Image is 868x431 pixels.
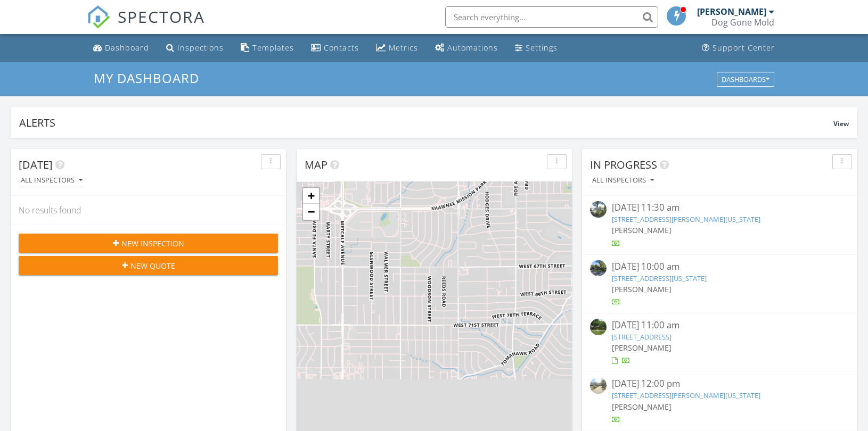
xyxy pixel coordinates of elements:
a: Templates [236,38,298,58]
div: Dashboard [105,43,149,53]
a: Automations (Basic) [431,38,502,58]
button: All Inspectors [19,173,85,188]
a: [DATE] 11:00 am [STREET_ADDRESS] [PERSON_NAME] [590,319,849,366]
span: [PERSON_NAME] [612,225,672,235]
div: Dog Gone Mold [711,17,774,28]
button: New Quote [19,256,278,275]
div: Support Center [713,43,775,53]
div: [DATE] 11:00 am [612,319,828,332]
a: [STREET_ADDRESS][US_STATE] [612,273,707,283]
a: Inspections [162,38,228,58]
a: [STREET_ADDRESS] [612,332,672,342]
span: View [833,119,849,128]
img: streetview [590,260,607,277]
div: Metrics [389,43,418,53]
a: Zoom in [303,188,319,204]
div: Dashboards [722,76,769,83]
span: My Dashboard [94,69,199,87]
button: All Inspectors [590,173,656,188]
span: [PERSON_NAME] [612,343,672,353]
input: Search everything... [445,6,658,28]
img: streetview [590,201,607,218]
div: [DATE] 12:00 pm [612,377,828,391]
img: streetview [590,377,607,394]
a: Metrics [372,38,422,58]
img: streetview [590,319,607,335]
div: Alerts [19,115,833,130]
div: [DATE] 11:30 am [612,201,828,214]
div: [PERSON_NAME] [697,6,766,17]
div: Contacts [324,43,359,53]
a: [STREET_ADDRESS][PERSON_NAME][US_STATE] [612,214,760,224]
img: The Best Home Inspection Software - Spectora [87,5,110,29]
a: Contacts [307,38,363,58]
a: [DATE] 11:30 am [STREET_ADDRESS][PERSON_NAME][US_STATE] [PERSON_NAME] [590,201,849,248]
div: Settings [526,43,558,53]
a: Dashboard [89,38,153,58]
a: [STREET_ADDRESS][PERSON_NAME][US_STATE] [612,391,760,400]
span: [DATE] [19,158,53,172]
a: [DATE] 10:00 am [STREET_ADDRESS][US_STATE] [PERSON_NAME] [590,260,849,308]
div: Templates [252,43,294,53]
div: Inspections [177,43,224,53]
iframe: Intercom live chat [832,395,857,420]
div: All Inspectors [21,177,83,184]
span: SPECTORA [118,5,205,28]
span: New Inspection [121,238,184,249]
a: [DATE] 12:00 pm [STREET_ADDRESS][PERSON_NAME][US_STATE] [PERSON_NAME] [590,377,849,425]
a: Settings [511,38,562,58]
button: Dashboards [717,72,774,87]
a: SPECTORA [87,14,205,37]
div: All Inspectors [592,177,654,184]
span: [PERSON_NAME] [612,402,672,412]
div: No results found [11,196,286,225]
a: Zoom out [303,204,319,220]
span: [PERSON_NAME] [612,284,672,294]
div: Automations [447,43,498,53]
a: Support Center [698,38,779,58]
span: In Progress [590,158,657,172]
button: New Inspection [19,234,278,253]
span: New Quote [130,260,175,271]
div: [DATE] 10:00 am [612,260,828,273]
span: Map [305,158,327,172]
